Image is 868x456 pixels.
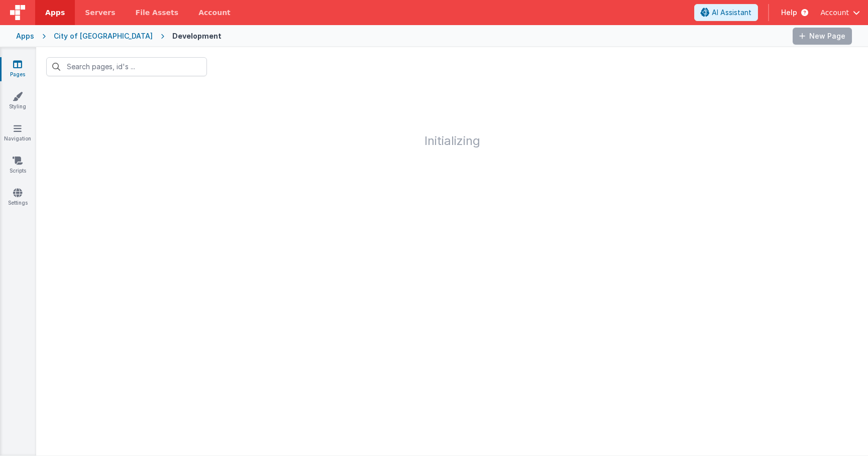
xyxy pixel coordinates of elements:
div: City of [GEOGRAPHIC_DATA] [54,31,153,41]
span: AI Assistant [712,8,751,18]
span: Account [820,8,849,18]
span: Help [781,8,797,18]
span: File Assets [136,8,179,18]
span: Apps [45,8,65,18]
input: Search pages, id's ... [46,57,207,76]
div: Apps [16,31,34,41]
div: Development [172,31,222,41]
button: New Page [793,28,852,45]
h1: Initializing [36,86,868,147]
span: Servers [85,8,115,18]
button: Account [820,8,860,18]
button: AI Assistant [694,4,758,21]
